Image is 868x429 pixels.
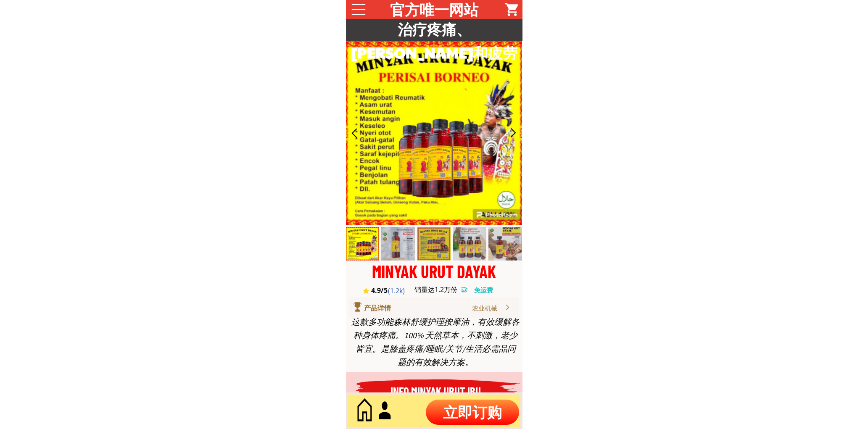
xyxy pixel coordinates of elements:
div: 产品详情 [364,303,401,314]
h3: 4.9/5 [371,286,390,295]
h3: 销量达1.2万份 [414,285,460,294]
h3: 免运费 [474,286,498,295]
h3: 治疗疼痛、[PERSON_NAME]和疲劳 [346,17,522,64]
div: MINYAK URUT DAYAK [346,263,522,280]
div: 农业机械 [472,303,504,313]
div: 这款多功能森林舒缓护理按摩油，有效缓解各种身体疼痛。100% 天然草本，不刺激，老少皆宜。是膝盖疼痛/睡眠/关节/生活必需品问题的有效解决方案。 [351,315,520,369]
p: 立即订购 [426,400,519,425]
h3: INFO MINYAK URUT IBU [PERSON_NAME] [366,382,505,418]
h3: (1.2k) [388,286,409,295]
